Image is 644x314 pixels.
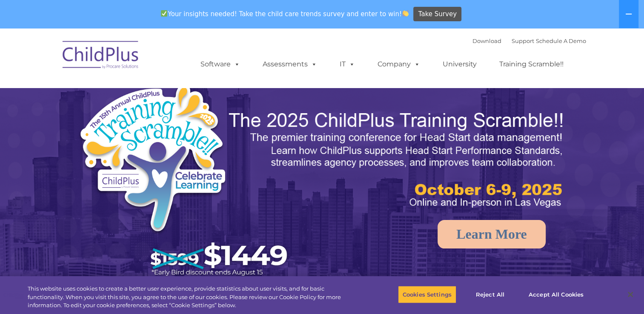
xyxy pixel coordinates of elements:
[402,10,409,17] img: 👏
[157,6,412,22] span: Your insights needed! Take the child care trends survey and enter to win!
[369,56,429,73] a: Company
[621,285,640,304] button: Close
[28,285,354,310] div: This website uses cookies to create a better user experience, provide statistics about user visit...
[192,56,249,73] a: Software
[438,220,546,248] a: Learn More
[331,56,364,73] a: IT
[418,7,457,22] span: Take Survey
[413,7,461,22] a: Take Survey
[524,285,588,303] button: Accept All Cookies
[118,56,144,63] span: Last name
[118,91,155,97] span: Phone number
[536,37,586,44] a: Schedule A Demo
[491,56,572,73] a: Training Scramble!!
[398,285,456,303] button: Cookies Settings
[254,56,326,73] a: Assessments
[161,10,167,17] img: ✅
[434,56,485,73] a: University
[512,37,534,44] a: Support
[464,285,517,303] button: Reject All
[472,37,501,44] a: Download
[472,37,586,44] font: |
[58,35,143,77] img: ChildPlus by Procare Solutions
